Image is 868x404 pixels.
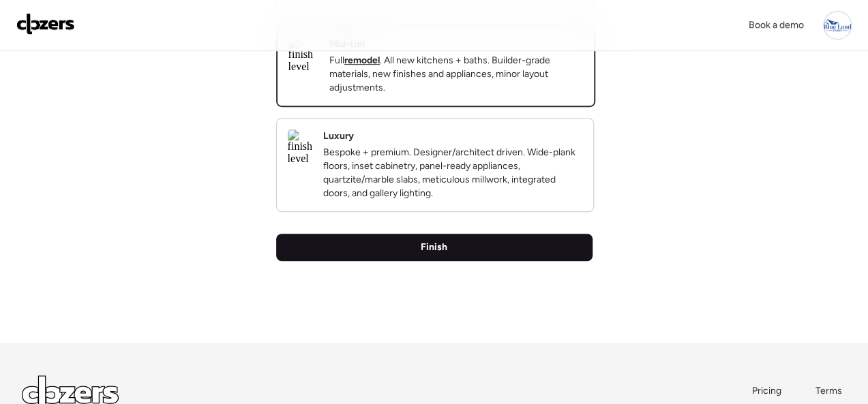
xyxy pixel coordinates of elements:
[752,385,781,397] span: Pricing
[288,129,312,165] img: finish level
[815,385,842,397] span: Terms
[749,19,804,31] span: Book a demo
[323,129,354,143] h2: Luxury
[16,13,75,35] img: Logo
[815,384,846,398] a: Terms
[421,240,447,254] span: Finish
[288,37,318,73] img: finish level
[323,146,582,200] p: Bespoke + premium. Designer/architect driven. Wide-plank floors, inset cabinetry, panel-ready app...
[344,55,380,66] strong: remodel
[329,54,583,95] p: Full . All new kitchens + baths. Builder-grade materials, new finishes and appliances, minor layo...
[752,384,783,398] a: Pricing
